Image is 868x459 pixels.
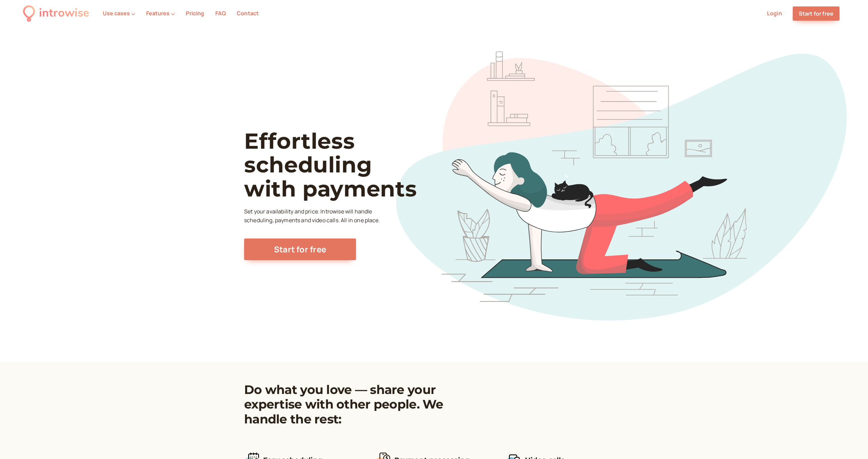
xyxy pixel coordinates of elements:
[767,9,782,17] a: Login
[215,9,226,17] a: FAQ
[834,426,868,459] iframe: Chat Widget
[23,4,89,23] a: introwise
[244,238,356,260] a: Start for free
[146,10,175,16] button: Features
[103,10,135,16] button: Use cases
[244,382,481,426] h2: Do what you love — share your expertise with other people. We handle the rest:
[244,129,441,201] h1: Effortless scheduling with payments
[39,4,89,23] div: introwise
[237,9,259,17] a: Contact
[244,207,382,225] p: Set your availability and price. Introwise will handle scheduling, payments and video calls. All ...
[793,6,840,21] a: Start for free
[186,9,204,17] a: Pricing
